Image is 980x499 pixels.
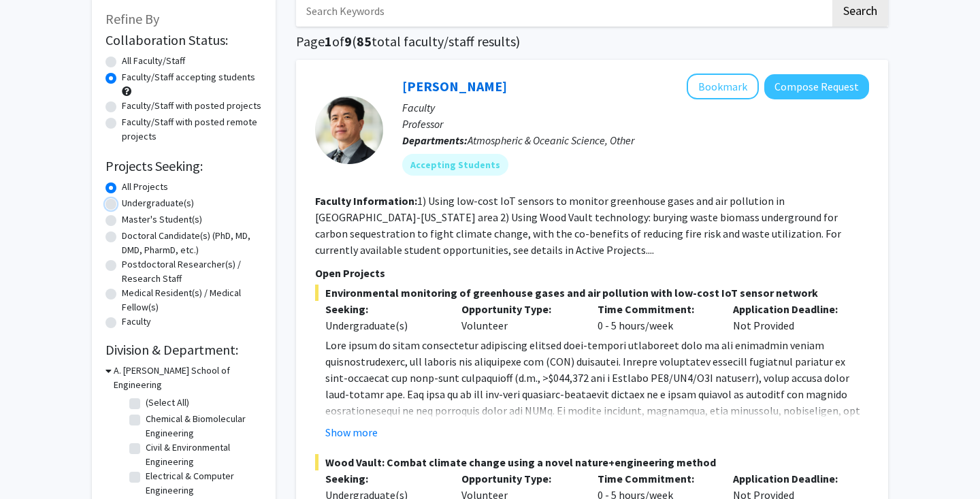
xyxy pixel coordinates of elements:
[146,469,259,498] label: Electrical & Computer Engineering
[146,412,259,440] label: Chemical & Biomolecular Engineering
[105,342,262,358] h2: Division & Department:
[122,99,261,113] label: Faculty/Staff with posted projects
[598,470,713,487] p: Time Commitment:
[344,33,352,50] span: 9
[402,154,508,176] mat-chip: Accepting Students
[461,470,577,487] p: Opportunity Type:
[114,364,262,392] h3: A. [PERSON_NAME] School of Engineering
[122,115,262,144] label: Faculty/Staff with posted remote projects
[325,470,441,487] p: Seeking:
[315,285,869,301] span: Environmental monitoring of greenhouse gases and air pollution with low-cost IoT sensor network
[687,74,759,99] button: Add Ning Zeng to Bookmarks
[451,301,587,334] div: Volunteer
[723,301,859,334] div: Not Provided
[122,229,262,257] label: Doctoral Candidate(s) (PhD, MD, DMD, PharmD, etc.)
[315,194,841,257] fg-read-more: 1) Using low-cost IoT sensors to monitor greenhouse gases and air pollution in [GEOGRAPHIC_DATA]-...
[402,133,468,147] b: Departments:
[10,438,58,489] iframe: Chat
[146,396,189,410] label: (Select All)
[325,424,378,440] button: Show more
[315,265,869,281] p: Open Projects
[461,301,577,317] p: Opportunity Type:
[146,440,259,469] label: Civil & Environmental Engineering
[402,99,869,116] p: Faculty
[325,317,441,334] div: Undergraduate(s)
[296,33,888,50] h1: Page of ( total faculty/staff results)
[468,133,634,147] span: Atmospheric & Oceanic Science, Other
[357,33,372,50] span: 85
[315,454,869,470] span: Wood Vault: Combat climate change using a novel nature+engineering method
[122,196,194,210] label: Undergraduate(s)
[764,74,869,99] button: Compose Request to Ning Zeng
[122,257,262,286] label: Postdoctoral Researcher(s) / Research Staff
[122,70,255,84] label: Faculty/Staff accepting students
[587,301,723,334] div: 0 - 5 hours/week
[315,194,417,208] b: Faculty Information:
[122,286,262,315] label: Medical Resident(s) / Medical Fellow(s)
[122,315,151,329] label: Faculty
[325,301,441,317] p: Seeking:
[402,78,507,95] a: [PERSON_NAME]
[598,301,713,317] p: Time Commitment:
[105,10,159,27] span: Refine By
[325,33,332,50] span: 1
[105,158,262,174] h2: Projects Seeking:
[122,180,168,194] label: All Projects
[105,32,262,48] h2: Collaboration Status:
[402,116,869,132] p: Professor
[733,301,849,317] p: Application Deadline:
[733,470,849,487] p: Application Deadline:
[122,212,202,227] label: Master's Student(s)
[122,54,185,68] label: All Faculty/Staff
